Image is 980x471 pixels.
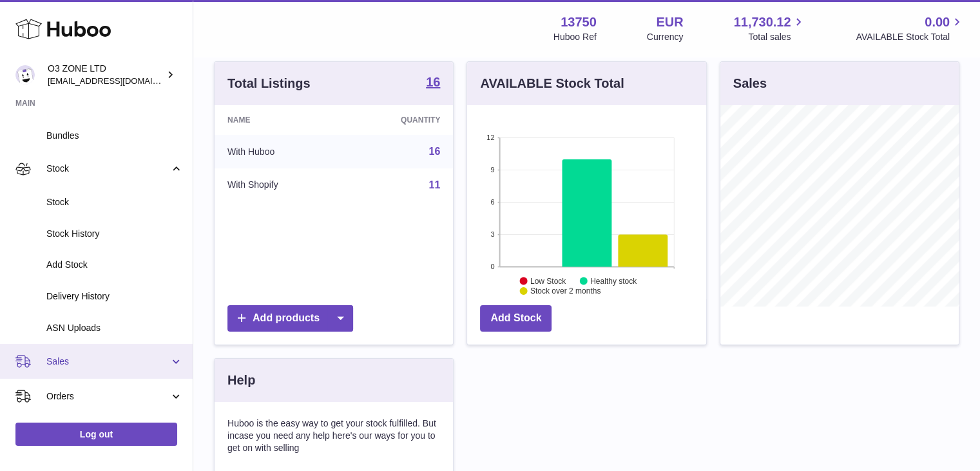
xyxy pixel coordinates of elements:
[46,356,169,368] span: Sales
[429,146,441,157] a: 16
[656,14,683,31] strong: EUR
[480,75,624,92] h3: AVAILABLE Stock Total
[227,75,311,92] h3: Total Listings
[647,31,684,43] div: Currency
[46,322,183,334] span: ASN Uploads
[480,305,552,332] a: Add Stock
[46,163,169,175] span: Stock
[227,417,440,454] p: Huboo is the easy way to get your stock fulfilled. But incase you need any help here's our ways f...
[48,75,189,86] span: [EMAIL_ADDRESS][DOMAIN_NAME]
[856,31,965,43] span: AVAILABLE Stock Total
[215,168,343,202] td: With Shopify
[733,75,767,92] h3: Sales
[46,390,169,403] span: Orders
[46,196,183,208] span: Stock
[491,198,495,206] text: 6
[748,31,805,43] span: Total sales
[215,135,343,168] td: With Huboo
[46,290,183,303] span: Delivery History
[733,14,791,31] span: 11,730.12
[530,276,566,285] text: Low Stock
[553,31,597,43] div: Huboo Ref
[733,14,805,43] a: 11,730.12 Total sales
[46,259,183,271] span: Add Stock
[491,263,495,270] text: 0
[856,14,965,43] a: 0.00 AVAILABLE Stock Total
[343,105,454,135] th: Quantity
[491,166,495,174] text: 9
[15,65,35,85] img: internalAdmin-13750@internal.huboo.com
[925,14,950,31] span: 0.00
[491,230,495,238] text: 3
[15,423,177,446] a: Log out
[426,75,440,91] a: 16
[487,134,495,141] text: 12
[227,372,255,389] h3: Help
[426,75,440,88] strong: 16
[46,130,183,142] span: Bundles
[215,105,343,135] th: Name
[227,305,353,332] a: Add products
[530,286,600,296] text: Stock over 2 months
[429,179,441,190] a: 11
[590,276,637,285] text: Healthy stock
[561,14,597,31] strong: 13750
[48,63,164,87] div: O3 ZONE LTD
[46,228,183,240] span: Stock History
